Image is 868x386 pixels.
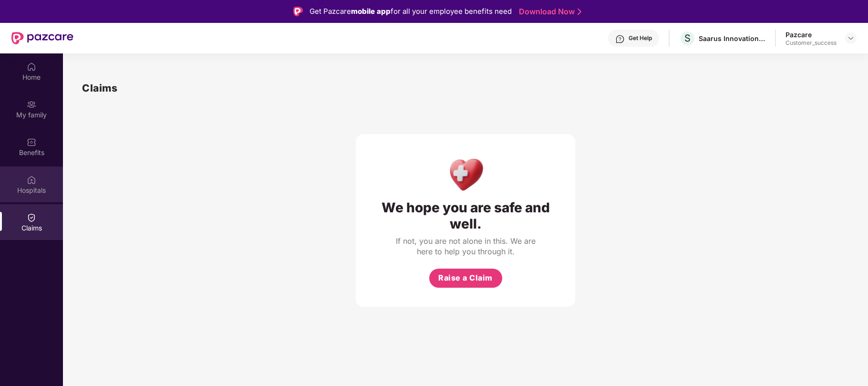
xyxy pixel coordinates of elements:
span: Raise a Claim [438,272,493,284]
img: svg+xml;base64,PHN2ZyBpZD0iSGVscC0zMngzMiIgeG1sbnM9Imh0dHA6Ly93d3cudzMub3JnLzIwMDAvc3ZnIiB3aWR0aD... [615,34,625,44]
div: Get Help [629,34,652,42]
span: S [684,32,691,44]
img: svg+xml;base64,PHN2ZyBpZD0iRHJvcGRvd24tMzJ4MzIiIHhtbG5zPSJodHRwOi8vd3d3LnczLm9yZy8yMDAwL3N2ZyIgd2... [847,34,855,42]
img: New Pazcare Logo [11,32,73,44]
div: We hope you are safe and well. [375,199,556,232]
div: Customer_success [785,39,837,47]
img: svg+xml;base64,PHN2ZyBpZD0iSG9zcGl0YWxzIiB4bWxucz0iaHR0cDovL3d3dy53My5vcmcvMjAwMC9zdmciIHdpZHRoPS... [27,175,36,185]
img: Logo [293,7,303,16]
strong: mobile app [351,7,391,16]
div: Saarus Innovations Private Limited [699,34,765,43]
a: Download Now [519,7,579,17]
div: Get Pazcare for all your employee benefits need [310,6,512,17]
img: Stroke [578,7,581,17]
h1: Claims [82,80,117,96]
img: svg+xml;base64,PHN2ZyBpZD0iQmVuZWZpdHMiIHhtbG5zPSJodHRwOi8vd3d3LnczLm9yZy8yMDAwL3N2ZyIgd2lkdGg9Ij... [27,137,36,147]
img: svg+xml;base64,PHN2ZyB3aWR0aD0iMjAiIGhlaWdodD0iMjAiIHZpZXdCb3g9IjAgMCAyMCAyMCIgZmlsbD0ibm9uZSIgeG... [27,100,36,109]
img: svg+xml;base64,PHN2ZyBpZD0iSG9tZSIgeG1sbnM9Imh0dHA6Ly93d3cudzMub3JnLzIwMDAvc3ZnIiB3aWR0aD0iMjAiIG... [27,62,36,72]
div: Pazcare [785,30,837,39]
img: svg+xml;base64,PHN2ZyBpZD0iQ2xhaW0iIHhtbG5zPSJodHRwOi8vd3d3LnczLm9yZy8yMDAwL3N2ZyIgd2lkdGg9IjIwIi... [27,213,36,222]
img: Health Care [445,153,486,195]
button: Raise a Claim [429,269,502,288]
div: If not, you are not alone in this. We are here to help you through it. [394,236,537,257]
